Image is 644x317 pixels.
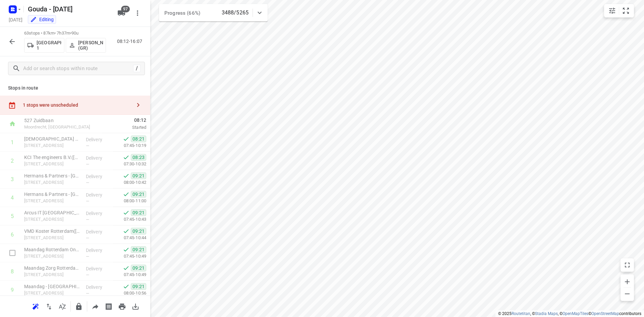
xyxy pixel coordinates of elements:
[86,228,111,235] p: Delivery
[131,154,146,161] span: 08:23
[72,300,86,313] button: Lock route
[8,85,142,92] p: Stops in route
[11,158,14,164] div: 2
[86,284,111,290] p: Delivery
[6,16,25,23] h5: [DATE]
[24,172,80,179] p: Hermans & Partners - Rotterdam(Cindy van Oosten)
[131,265,146,271] span: 09:21
[591,311,619,316] a: OpenStreetMap
[113,161,146,167] p: 07:30-10:32
[131,283,146,290] span: 09:21
[24,290,80,297] p: Lichtenauerlaan 80, Rotterdam
[24,283,80,290] p: Maandag - Rotterdam(Melissa Tulling)
[123,154,129,161] svg: Done
[70,31,71,36] span: •
[123,209,129,216] svg: Done
[42,303,56,309] span: Reverse route
[86,235,89,241] span: —
[115,303,129,309] span: Print route
[86,247,111,254] p: Delivery
[24,246,80,253] p: Maandag Rotterdam Onderwijs([PERSON_NAME])
[86,210,111,217] p: Delivery
[24,191,80,198] p: Hermans & Partners - Rotterdam(Cindy van Oosten)
[86,155,111,161] p: Delivery
[619,4,633,17] button: Fit zoom
[24,117,94,124] p: 527 Zuidbaan
[113,216,146,223] p: 07:45-10:43
[86,291,89,296] span: —
[123,172,129,179] svg: Done
[11,176,14,182] div: 3
[86,173,111,180] p: Delivery
[123,283,129,290] svg: Done
[159,4,268,21] div: Progress (66%)3488/5265
[24,234,80,241] p: Lichtenauerlaan 110, Rotterdam
[131,246,146,253] span: 09:21
[102,303,115,309] span: Print shipping labels
[113,271,146,278] p: 07:45-10:49
[11,213,14,219] div: 5
[66,38,106,53] button: [PERSON_NAME] (GR)
[56,303,69,309] span: Sort by time window
[24,161,80,167] p: Lichtenauerlaan 144, Rotterdam
[123,265,129,271] svg: Done
[512,311,530,316] a: Routetitan
[24,228,80,234] p: VMD Koster Rotterdam(Andrea Bogaards)
[29,303,42,309] span: Reoptimize route
[24,265,80,271] p: Maandag Zorg Rotterdam(Jessika de Jong)
[131,191,146,198] span: 09:21
[113,253,146,260] p: 07:45-10:49
[222,9,249,17] p: 3488/5265
[133,65,141,72] div: /
[535,311,558,316] a: Stadia Maps
[86,217,89,222] span: —
[131,209,146,216] span: 09:21
[89,303,102,309] span: Share route
[24,216,80,223] p: Lichtenauerlaan 110, Rotterdam
[6,246,19,260] span: Select
[24,179,80,186] p: Lichtenauerlaan 114, Rotterdam
[131,228,146,234] span: 09:21
[23,102,131,108] div: 1 stops were unscheduled
[23,63,133,74] input: Add or search stops within route
[562,311,588,316] a: OpenMapTiles
[123,191,129,198] svg: Done
[86,162,89,167] span: —
[164,10,200,16] span: Progress (66%)
[117,38,145,45] p: 08:12-16:07
[123,228,129,234] svg: Done
[123,136,129,142] svg: Done
[24,30,106,37] p: 63 stops • 87km • 7h37m
[78,40,103,51] p: Sebastiaan Huisman (GR)
[86,272,89,277] span: —
[24,38,64,53] button: [GEOGRAPHIC_DATA] 1
[86,199,89,204] span: —
[121,6,130,12] span: 97
[498,311,641,316] li: © 2025 , © , © © contributors
[86,143,89,148] span: —
[604,4,634,17] div: small contained button group
[131,136,146,142] span: 08:21
[11,195,14,201] div: 4
[102,117,146,123] span: 08:12
[131,172,146,179] span: 09:21
[102,124,146,131] p: Started
[86,265,111,272] p: Delivery
[30,16,54,23] div: You are currently in edit mode.
[11,139,14,146] div: 1
[24,142,80,149] p: Lichtenauerlaan 202, Rotterdam
[86,180,89,185] span: —
[24,136,80,142] p: Ecclesia B.V.(Gepke Groeneveld)
[24,253,80,260] p: Lichtenauerlaan 106, Rotterdam
[123,246,129,253] svg: Done
[115,6,128,20] button: 97
[24,198,80,204] p: Lichtenauerlaan 114, Rotterdam
[24,154,80,161] p: KCI The engineers B.V.(Lisa / Naomi )
[113,198,146,204] p: 08:00-11:00
[113,179,146,186] p: 08:00-10:42
[113,234,146,241] p: 07:45-10:44
[86,136,111,143] p: Delivery
[11,287,14,293] div: 9
[86,192,111,198] p: Delivery
[11,268,14,275] div: 8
